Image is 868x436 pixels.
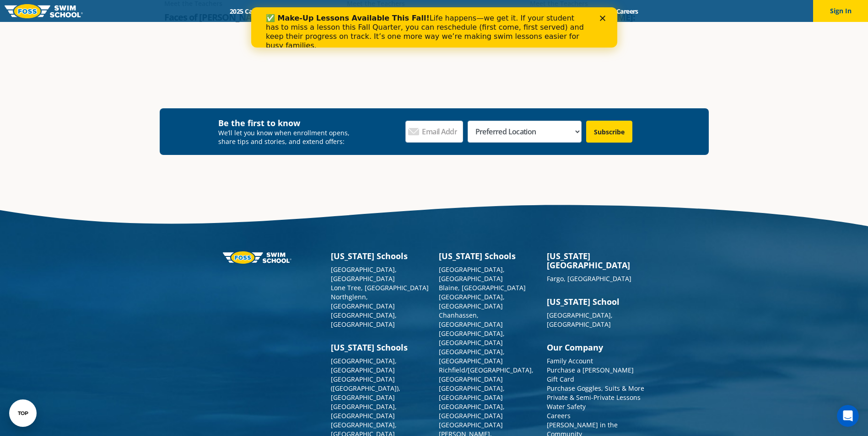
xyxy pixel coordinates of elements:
a: Careers [608,7,646,16]
a: [GEOGRAPHIC_DATA], [GEOGRAPHIC_DATA] [331,265,397,283]
a: 2025 Calendar [222,7,279,16]
a: Chanhassen, [GEOGRAPHIC_DATA] [439,311,503,329]
a: [GEOGRAPHIC_DATA], [GEOGRAPHIC_DATA] [439,265,505,283]
a: [GEOGRAPHIC_DATA], [GEOGRAPHIC_DATA] [439,384,505,402]
iframe: Intercom live chat [837,405,859,427]
a: [GEOGRAPHIC_DATA], [GEOGRAPHIC_DATA] [547,311,613,329]
a: About [PERSON_NAME] [398,7,483,16]
h3: [US_STATE] Schools [331,251,430,261]
h4: Be the first to know [218,117,356,128]
h3: [US_STATE] School [547,297,646,306]
a: [GEOGRAPHIC_DATA], [GEOGRAPHIC_DATA] [439,329,505,347]
a: Purchase Goggles, Suits & More [547,384,644,393]
a: [GEOGRAPHIC_DATA], [GEOGRAPHIC_DATA] [331,311,397,329]
div: TOP [18,410,28,416]
a: Purchase a [PERSON_NAME] Gift Card [547,366,634,383]
a: [GEOGRAPHIC_DATA], [GEOGRAPHIC_DATA] [439,347,505,365]
iframe: Intercom live chat banner [251,7,617,48]
a: Careers [547,411,571,420]
img: Foss-logo-horizontal-white.svg [223,251,291,264]
a: Lone Tree, [GEOGRAPHIC_DATA] [331,283,429,292]
img: FOSS Swim School Logo [5,4,83,18]
a: [GEOGRAPHIC_DATA] ([GEOGRAPHIC_DATA]), [GEOGRAPHIC_DATA] [331,375,400,402]
h3: [US_STATE] Schools [331,343,430,352]
input: Email Address [405,121,463,143]
a: [GEOGRAPHIC_DATA], [GEOGRAPHIC_DATA] [331,356,397,374]
a: Richfield/[GEOGRAPHIC_DATA], [GEOGRAPHIC_DATA] [439,366,534,383]
a: Swim Like [PERSON_NAME] [483,7,580,16]
a: Water Safety [547,402,586,411]
h3: [US_STATE][GEOGRAPHIC_DATA] [547,251,646,270]
input: Subscribe [586,121,632,143]
a: Swim Path® Program [318,7,398,16]
b: ✅ Make-Up Lessons Available This Fall! [15,6,178,15]
a: [GEOGRAPHIC_DATA], [GEOGRAPHIC_DATA] [439,292,505,310]
a: Private & Semi-Private Lessons [547,393,641,402]
div: Close [349,8,358,14]
h3: [US_STATE] Schools [439,251,538,261]
a: Schools [279,7,318,16]
a: [GEOGRAPHIC_DATA], [GEOGRAPHIC_DATA] [439,402,505,420]
a: Blaine, [GEOGRAPHIC_DATA] [439,283,526,292]
a: Blog [579,7,608,16]
div: Life happens—we get it. If your student has to miss a lesson this Fall Quarter, you can reschedul... [15,6,337,43]
a: Northglenn, [GEOGRAPHIC_DATA] [331,292,395,310]
h3: Our Company [547,343,646,352]
p: We’ll let you know when enrollment opens, share tips and stories, and extend offers: [218,128,356,146]
a: Fargo, [GEOGRAPHIC_DATA] [547,274,631,283]
a: [GEOGRAPHIC_DATA], [GEOGRAPHIC_DATA] [331,402,397,420]
a: Family Account [547,356,593,365]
